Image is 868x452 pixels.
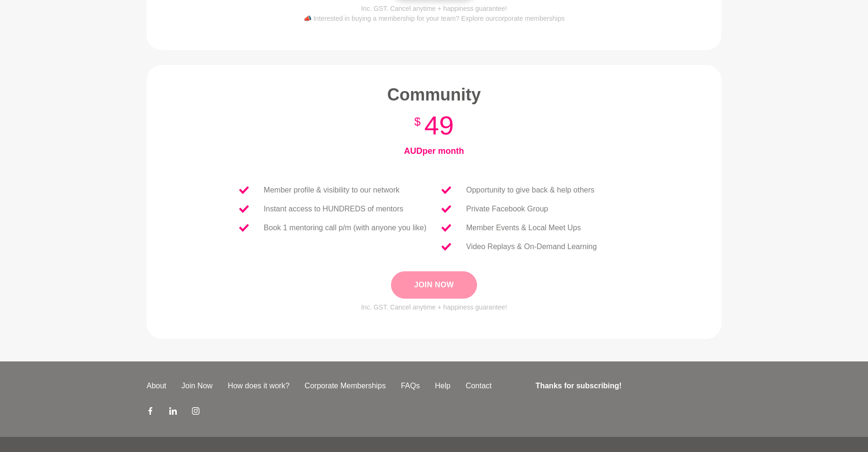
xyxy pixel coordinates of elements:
h4: AUD per month [207,146,661,157]
button: Join Now [391,271,477,299]
a: Corporate Memberships [297,380,393,392]
p: Opportunity to give back & help others [466,184,594,196]
h2: Community [207,84,661,105]
p: Instant access to HUNDREDS of mentors [264,203,403,215]
p: 📣 Interested in buying a membership for your team? Explore our [207,14,661,24]
a: About [139,380,174,392]
h3: 49 [207,109,661,142]
a: corporate memberships [495,15,564,22]
a: How does it work? [220,380,297,392]
a: Help [427,380,458,392]
p: Private Facebook Group [466,203,548,215]
a: Contact [458,380,499,392]
p: Video Replays & On-Demand Learning [466,241,597,252]
a: LinkedIn [169,407,177,418]
p: Inc. GST. Cancel anytime + happiness guarantee! [207,302,661,312]
p: Book 1 mentoring call p/m (with anyone you like) [264,222,426,234]
a: Instagram [192,407,200,418]
h4: Thanks for subscribing! [536,380,716,392]
a: Facebook [147,407,154,418]
a: FAQs [393,380,427,392]
a: Join Now [174,380,220,392]
p: Inc. GST. Cancel anytime + happiness guarantee! [207,4,661,14]
p: Member profile & visibility to our network [264,184,399,196]
p: Member Events & Local Meet Ups [466,222,581,234]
